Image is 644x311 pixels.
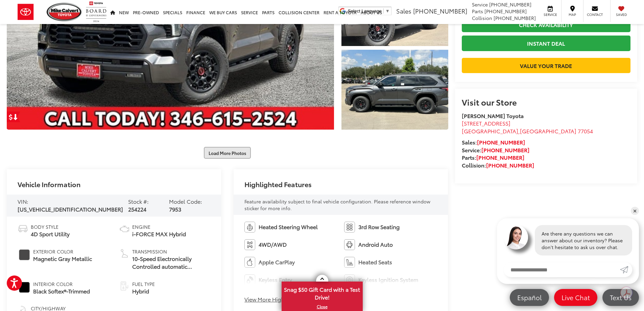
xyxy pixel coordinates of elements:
a: Value Your Trade [462,58,630,73]
span: [PHONE_NUMBER] [489,1,531,8]
span: Map [565,12,580,17]
span: #494848 [19,249,30,260]
span: [STREET_ADDRESS] [462,119,510,127]
strong: Sales: [462,138,525,146]
img: 2025 Toyota Sequoia TRD Pro [340,49,449,131]
img: 3rd Row Seating [344,222,355,232]
a: [PHONE_NUMBER] [477,138,525,146]
span: Collision [472,15,492,21]
span: Body Style [31,223,70,230]
h2: Highlighted Features [244,180,312,188]
span: [GEOGRAPHIC_DATA] [520,127,576,135]
a: Expand Photo 3 [341,50,448,130]
a: Get Price Drop Alert [7,111,20,122]
span: Snag $50 Gift Card with a Test Drive! [282,282,362,303]
strong: [PERSON_NAME] Toyota [462,112,524,119]
img: Android Auto [344,239,355,250]
span: Android Auto [358,241,393,248]
a: Check Availability [462,17,630,32]
div: Are there any questions we can answer about our inventory? Please don't hesitate to ask us over c... [535,225,632,256]
span: 10-Speed Electronically Controlled automatic Transmission with intelligence (ECT-i) / 4-Wheel Drive [132,255,210,270]
span: [PHONE_NUMBER] [484,8,527,15]
span: [US_VEHICLE_IDENTIFICATION_NUMBER] [18,205,123,213]
span: 7953 [169,205,181,213]
span: [PHONE_NUMBER] [494,15,536,21]
span: Interior Color [33,281,90,287]
span: Hybrid [132,287,155,295]
span: VIN: [18,197,28,205]
img: Apple CarPlay [244,257,255,268]
span: Sales [396,6,411,15]
span: Service [543,12,558,17]
button: View More Highlights... [244,295,304,303]
a: [PHONE_NUMBER] [486,161,534,169]
img: Heated Seats [344,257,355,268]
a: Live Chat [554,289,597,306]
span: Text Us [606,293,635,302]
a: [PHONE_NUMBER] [481,146,529,154]
span: i-FORCE MAX Hybrid [132,230,186,238]
span: Contact [587,12,603,17]
span: Stock #: [128,197,149,205]
span: Español [514,293,545,302]
span: 3rd Row Seating [358,223,400,231]
span: 77054 [578,127,593,135]
span: Feature availability subject to final vehicle configuration. Please reference window sticker for ... [244,198,430,212]
span: Fuel Type [132,281,155,287]
img: Mike Calvert Toyota [47,3,82,21]
span: Black Softex®-Trimmed [33,287,90,295]
a: Español [510,289,549,306]
img: Agent profile photo [504,225,528,249]
img: 4WD/AWD [244,239,255,250]
img: Heated Steering Wheel [244,222,255,232]
strong: Collision: [462,161,534,169]
span: Magnetic Gray Metallic [33,255,92,263]
input: Enter your message [504,262,620,277]
span: Service [472,1,488,8]
span: [PHONE_NUMBER] [413,6,467,15]
h2: Vehicle Information [18,180,80,188]
span: Transmission [132,248,210,255]
span: Parts [472,8,483,15]
span: Heated Steering Wheel [259,223,318,231]
span: Model Code: [169,197,202,205]
strong: Parts: [462,153,524,161]
span: 254224 [128,205,146,213]
span: Engine [132,223,186,230]
button: Load More Photos [204,147,251,159]
strong: Service: [462,146,529,154]
span: ▼ [385,8,390,14]
span: Saved [614,12,629,17]
a: Instant Deal [462,36,630,51]
span: 4D Sport Utility [31,230,70,238]
span: [GEOGRAPHIC_DATA] [462,127,518,135]
span: , [462,127,593,135]
span: Exterior Color [33,248,92,255]
a: [PHONE_NUMBER] [476,153,524,161]
a: Submit [620,262,632,277]
h2: Visit our Store [462,97,630,106]
span: #000000 [19,282,30,293]
a: [STREET_ADDRESS] [GEOGRAPHIC_DATA],[GEOGRAPHIC_DATA] 77054 [462,119,593,135]
span: 4WD/AWD [259,241,287,248]
a: Text Us [602,289,639,306]
span: Live Chat [558,293,593,302]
